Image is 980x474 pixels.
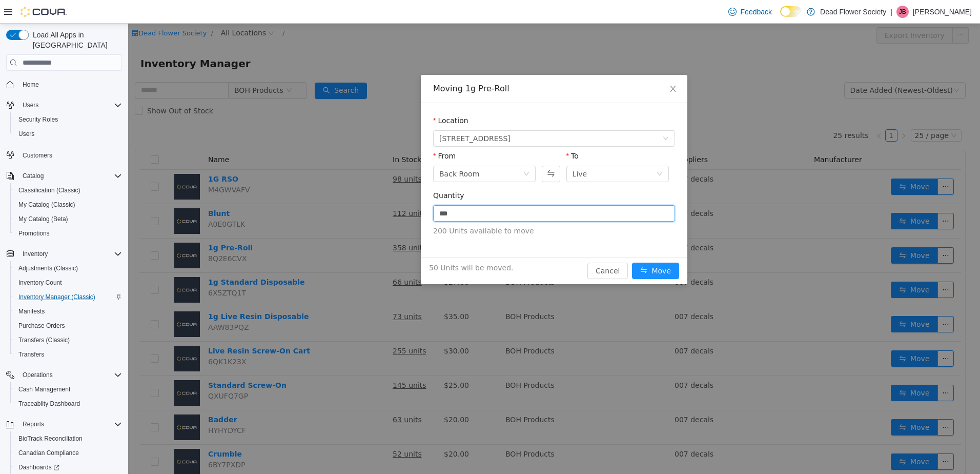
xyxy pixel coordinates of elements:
[18,170,48,182] button: Catalog
[10,183,126,197] button: Classification (Classic)
[305,128,328,136] label: From
[18,78,43,91] a: Home
[896,6,909,18] div: Jamie Bowen
[14,276,66,289] a: Inventory Count
[18,149,56,162] a: Customers
[18,336,70,344] span: Transfers (Classic)
[14,432,122,445] span: BioTrack Reconciliation
[18,229,50,238] span: Promotions
[459,239,500,255] button: Cancel
[18,115,58,124] span: Security Roles
[18,369,57,381] button: Operations
[14,276,122,289] span: Inventory Count
[438,128,451,136] label: To
[899,6,906,18] span: JB
[14,305,122,318] span: Manifests
[23,250,48,258] span: Inventory
[18,99,122,111] span: Users
[14,113,122,126] span: Security Roles
[14,291,99,303] a: Inventory Manager (Classic)
[29,30,122,50] span: Load All Apps in [GEOGRAPHIC_DATA]
[10,347,126,362] button: Transfers
[780,6,802,17] input: Dark Mode
[18,279,62,287] span: Inventory Count
[18,248,52,260] button: Inventory
[10,333,126,347] button: Transfers (Classic)
[14,398,122,410] span: Traceabilty Dashboard
[18,449,79,457] span: Canadian Compliance
[18,434,83,443] span: BioTrack Reconciliation
[10,382,126,397] button: Cash Management
[18,418,48,430] button: Reports
[10,212,126,226] button: My Catalog (Beta)
[10,127,126,141] button: Users
[23,371,53,379] span: Operations
[14,320,122,332] span: Purchase Orders
[18,293,95,301] span: Inventory Manager (Classic)
[18,350,44,359] span: Transfers
[18,130,34,138] span: Users
[2,98,126,112] button: Users
[414,142,432,159] button: Swap
[14,262,82,274] a: Adjustments (Classic)
[305,168,336,176] label: Quantity
[18,418,122,430] span: Reports
[528,147,535,154] i: icon: down
[14,461,64,473] a: Dashboards
[2,147,126,162] button: Customers
[14,227,54,240] a: Promotions
[10,290,126,304] button: Inventory Manager (Classic)
[10,261,126,275] button: Adjustments (Classic)
[14,113,62,126] a: Security Roles
[301,239,385,250] span: 50 Units will be moved.
[444,143,459,158] div: Live
[18,264,78,272] span: Adjustments (Classic)
[724,2,776,22] a: Feedback
[18,148,122,161] span: Customers
[820,6,886,18] p: Dead Flower Society
[18,215,68,223] span: My Catalog (Beta)
[14,432,87,445] a: BioTrack Reconciliation
[14,184,122,196] span: Classification (Classic)
[305,202,547,213] span: 200 Units available to move
[18,463,59,471] span: Dashboards
[311,143,351,158] div: Back Room
[18,248,122,260] span: Inventory
[2,247,126,261] button: Inventory
[14,383,74,396] a: Cash Management
[18,385,70,393] span: Cash Management
[14,227,122,240] span: Promotions
[18,307,45,315] span: Manifests
[305,182,546,197] input: Quantity
[14,383,122,396] span: Cash Management
[913,6,972,18] p: [PERSON_NAME]
[2,77,126,92] button: Home
[10,431,126,446] button: BioTrack Reconciliation
[14,199,79,211] a: My Catalog (Classic)
[18,322,65,330] span: Purchase Orders
[14,213,122,225] span: My Catalog (Beta)
[18,170,122,182] span: Catalog
[10,446,126,460] button: Canadian Compliance
[14,398,84,410] a: Traceabilty Dashboard
[23,101,38,109] span: Users
[311,107,382,123] span: 315 Shawnee Ave E
[14,348,122,361] span: Transfers
[23,151,52,160] span: Customers
[305,93,340,101] label: Location
[14,213,72,225] a: My Catalog (Beta)
[395,147,401,154] i: icon: down
[504,239,551,255] button: icon: swapMove
[890,6,892,18] p: |
[21,7,67,17] img: Cova
[18,369,122,381] span: Operations
[14,128,122,140] span: Users
[18,99,43,111] button: Users
[2,169,126,183] button: Catalog
[18,201,75,209] span: My Catalog (Classic)
[14,262,122,274] span: Adjustments (Classic)
[10,197,126,212] button: My Catalog (Classic)
[23,420,44,428] span: Reports
[2,368,126,382] button: Operations
[14,305,49,318] a: Manifests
